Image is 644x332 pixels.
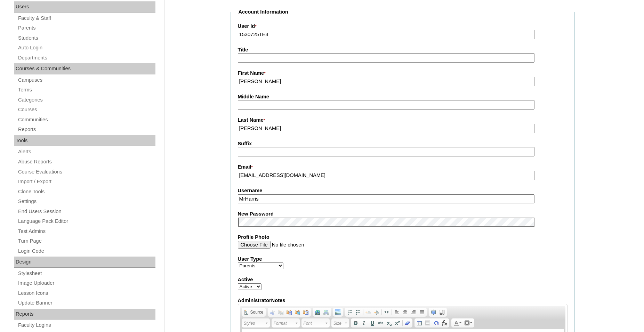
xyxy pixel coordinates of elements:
a: Stylesheet [17,269,155,278]
a: Insert/Remove Bulleted List [354,308,362,316]
a: Update Banner [17,299,155,307]
a: Insert Horizontal Line [424,319,432,327]
a: End Users Session [17,207,155,216]
a: Course Evaluations [17,168,155,176]
label: Username [238,187,567,194]
a: Copy [277,308,285,316]
a: Clone Tools [17,187,155,196]
a: Language Pack Editor [17,217,155,226]
a: Decrease Indent [364,308,372,316]
a: Font [301,318,330,327]
div: Users [14,1,155,13]
span: Font [304,319,324,327]
a: Insert Equation [440,319,449,327]
a: Subscript [385,319,393,327]
a: Source [242,308,265,316]
a: Faculty Logins [17,321,155,330]
a: Abuse Reports [17,157,155,166]
div: Courses & Communities [14,63,155,74]
a: Lesson Icons [17,289,155,298]
a: Remove Format [403,319,412,327]
a: Alerts [17,147,155,156]
label: Active [238,276,567,283]
a: Align Right [409,308,418,316]
a: Settings [17,197,155,206]
a: Superscript [393,319,402,327]
a: Add Image [334,308,342,316]
a: Table [415,319,424,327]
a: Login Code [17,247,155,256]
label: First Name [238,70,567,77]
label: Profile Photo [238,234,567,241]
a: Terms [17,86,155,94]
a: Import / Export [17,177,155,186]
a: Align Left [393,308,401,316]
a: Cut [268,308,277,316]
a: Campuses [17,76,155,84]
a: Turn Page [17,237,155,245]
label: Suffix [238,140,567,147]
a: Reports [17,125,155,134]
div: Design [14,257,155,268]
a: Departments [17,54,155,62]
a: Courses [17,105,155,114]
a: Unlink [322,308,330,316]
a: Image Uploader [17,279,155,288]
a: Strike Through [377,319,385,327]
span: Format [274,319,295,327]
a: Test Admins [17,227,155,236]
a: Insert/Remove Numbered List [346,308,354,316]
a: Parents [17,24,155,32]
a: Auto Login [17,43,155,52]
a: Italic [360,319,368,327]
a: Paste from Word [302,308,310,316]
a: Categories [17,96,155,104]
label: New Password [238,210,567,218]
a: Underline [368,319,377,327]
label: Middle Name [238,93,567,100]
a: Communities [17,115,155,124]
a: Bold [352,319,360,327]
label: User Type [238,256,567,263]
a: Show Blocks [438,308,446,316]
a: Increase Indent [372,308,381,316]
a: Center [401,308,409,316]
a: Text Color [452,319,463,327]
a: Paste as plain text [293,308,302,316]
label: User Id [238,23,567,30]
a: Insert Special Character [432,319,440,327]
a: Size [331,318,349,327]
a: Students [17,34,155,42]
a: Maximize [429,308,438,316]
div: Reports [14,309,155,320]
a: Block Quote [383,308,391,316]
label: Last Name [238,116,567,124]
a: Styles [242,318,270,327]
span: Styles [244,319,265,327]
a: Background Color [463,319,474,327]
a: Link [314,308,322,316]
a: Justify [418,308,426,316]
legend: Account Information [238,8,289,16]
a: Faculty & Staff [17,14,155,23]
a: Format [272,318,300,327]
a: Paste [285,308,293,316]
div: Tools [14,135,155,146]
label: AdministratorNotes [238,297,567,304]
span: Size [333,319,344,327]
label: Title [238,46,567,54]
label: Email [238,163,567,171]
span: Source [249,309,264,315]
